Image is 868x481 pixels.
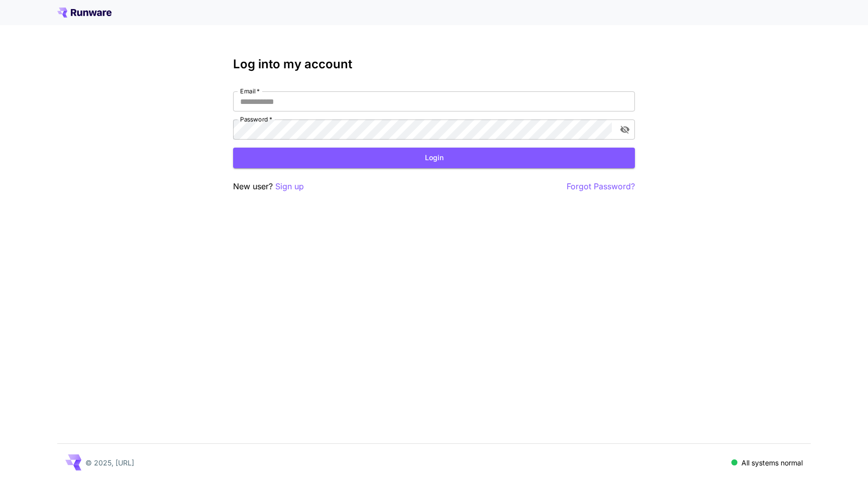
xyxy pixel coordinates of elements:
[233,57,635,71] h3: Log into my account
[85,457,134,468] p: © 2025, [URL]
[240,87,260,95] label: Email
[240,115,272,124] label: Password
[741,457,803,468] p: All systems normal
[275,180,304,193] button: Sign up
[567,180,635,193] button: Forgot Password?
[233,148,635,168] button: Login
[616,121,634,139] button: toggle password visibility
[233,180,304,193] p: New user?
